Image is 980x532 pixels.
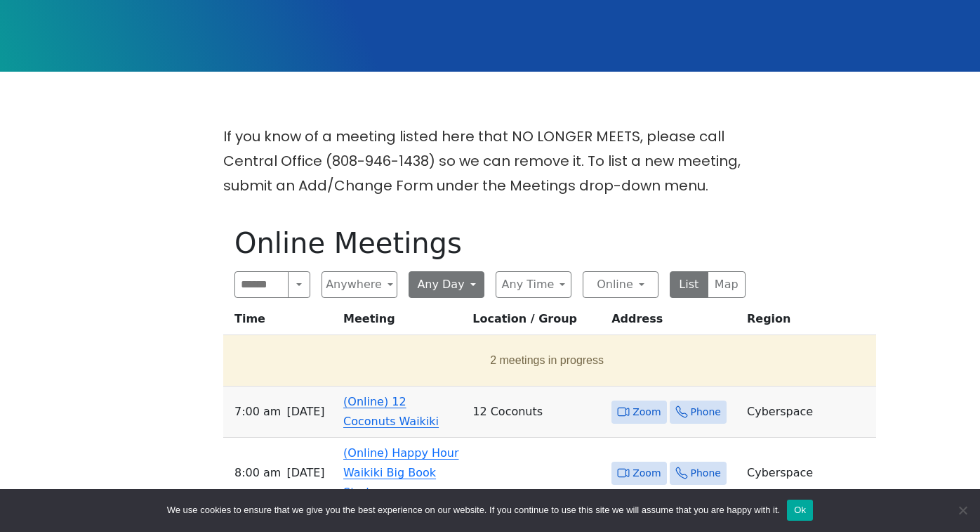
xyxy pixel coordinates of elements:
[234,226,746,260] h1: Online Meetings
[633,403,661,421] span: Zoom
[583,271,658,298] button: Online
[223,124,757,198] p: If you know of a meeting listed here that NO LONGER MEETS, please call Central Office (808-946-14...
[167,503,780,517] span: We use cookies to ensure that we give you the best experience on our website. If you continue to ...
[691,403,721,421] span: Phone
[288,271,310,298] button: Search
[234,271,289,298] input: Search
[787,500,813,521] button: Ok
[322,271,397,298] button: Anywhere
[708,271,746,298] button: Map
[229,341,865,380] button: 2 meetings in progress
[955,503,969,517] span: No
[670,271,708,298] button: List
[343,446,458,499] a: (Online) Happy Hour Waikiki Big Book Study
[496,271,571,298] button: Any Time
[234,463,281,483] span: 8:00 AM
[286,402,324,422] span: [DATE]
[467,387,606,438] td: 12 Coconuts
[741,309,876,335] th: Region
[286,463,324,483] span: [DATE]
[223,309,338,335] th: Time
[467,309,606,335] th: Location / Group
[633,465,661,482] span: Zoom
[409,271,484,298] button: Any Day
[343,395,439,428] a: (Online) 12 Coconuts Waikiki
[606,309,741,335] th: Address
[741,438,876,509] td: Cyberspace
[691,465,721,482] span: Phone
[741,387,876,438] td: Cyberspace
[338,309,467,335] th: Meeting
[234,402,281,422] span: 7:00 AM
